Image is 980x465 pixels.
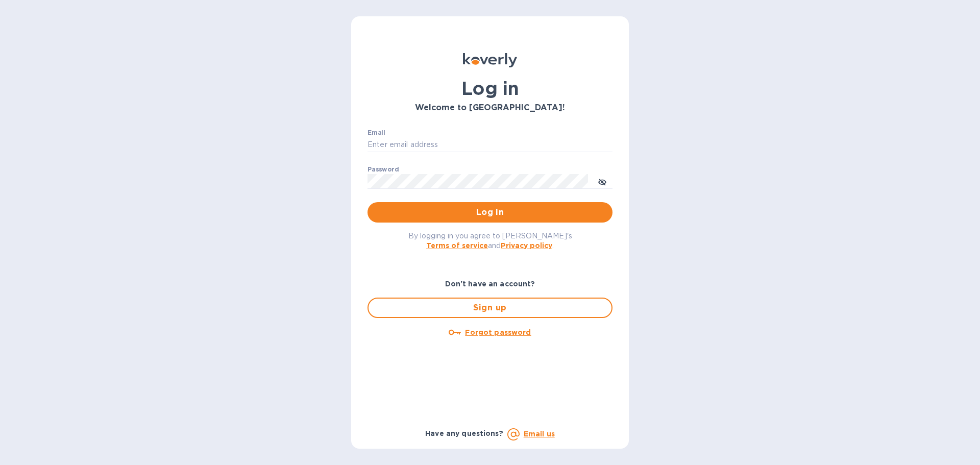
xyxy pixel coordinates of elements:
[592,171,612,191] button: toggle password visibility
[408,232,572,250] span: By logging in you agree to [PERSON_NAME]'s and .
[463,53,517,67] img: Koverly
[524,430,555,438] a: Email us
[501,241,552,250] a: Privacy policy
[445,280,535,288] b: Don't have an account?
[367,130,385,136] label: Email
[367,137,612,153] input: Enter email address
[367,202,612,223] button: Log in
[465,328,531,336] u: Forgot password
[367,166,399,173] label: Password
[367,78,612,99] h1: Log in
[367,298,612,318] button: Sign up
[377,302,603,314] span: Sign up
[367,103,612,113] h3: Welcome to [GEOGRAPHIC_DATA]!
[426,241,488,250] a: Terms of service
[376,206,604,218] span: Log in
[425,429,503,437] b: Have any questions?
